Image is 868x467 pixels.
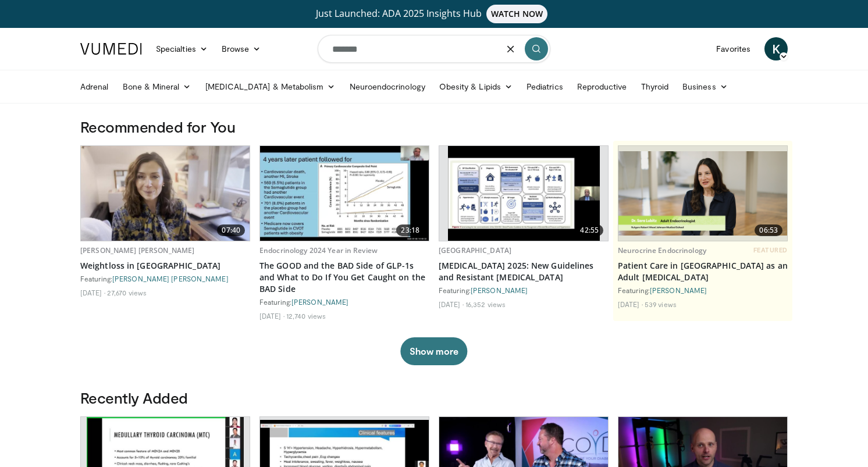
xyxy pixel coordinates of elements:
img: 69d9a9c3-9e0d-45c7-989e-b720a70fb3d0.png.620x360_q85_upscale.png [618,151,787,236]
li: [DATE] [80,288,105,297]
a: K [764,37,788,60]
div: Featuring: [618,286,788,295]
a: Just Launched: ADA 2025 Insights HubWATCH NOW [82,5,786,23]
a: Neurocrine Endocrinology [618,245,706,255]
a: [PERSON_NAME] [PERSON_NAME] [80,245,194,255]
li: [DATE] [439,300,464,309]
li: 539 views [645,300,677,309]
h3: Recently Added [80,388,788,407]
li: 27,670 views [107,288,147,297]
a: [MEDICAL_DATA] & Metabolism [198,75,343,98]
div: Featuring: [259,297,429,306]
a: Weightloss in [GEOGRAPHIC_DATA] [80,260,250,272]
span: 23:18 [396,224,424,236]
a: Adrenal [73,75,116,98]
img: VuMedi Logo [80,43,142,55]
span: 42:55 [575,224,603,236]
span: WATCH NOW [486,5,548,23]
a: 42:55 [439,146,608,241]
a: 23:18 [260,146,429,241]
a: Neuroendocrinology [343,75,432,98]
img: 9983fed1-7565-45be-8934-aef1103ce6e2.620x360_q85_upscale.jpg [81,146,250,241]
span: FEATURED [753,246,788,254]
a: [PERSON_NAME] [650,286,707,294]
a: [GEOGRAPHIC_DATA] [439,245,511,255]
li: [DATE] [618,300,643,309]
a: Patient Care in [GEOGRAPHIC_DATA] as an Adult [MEDICAL_DATA] [618,260,788,283]
a: 06:53 [618,146,787,241]
div: Featuring: [80,274,250,283]
li: 12,740 views [286,311,326,320]
a: Pediatrics [520,75,570,98]
input: Search topics, interventions [318,35,550,63]
a: Browse [215,37,268,60]
h3: Recommended for You [80,117,788,136]
li: 16,352 views [465,300,506,309]
img: 280bcb39-0f4e-42eb-9c44-b41b9262a277.620x360_q85_upscale.jpg [448,146,600,241]
a: The GOOD and the BAD Side of GLP-1s and What to Do If You Get Caught on the BAD Side [259,260,429,295]
a: [PERSON_NAME] [471,286,528,294]
a: [MEDICAL_DATA] 2025: New Guidelines and Resistant [MEDICAL_DATA] [439,260,609,283]
a: Specialties [149,37,215,60]
a: Obesity & Lipids [432,75,520,98]
img: 756cb5e3-da60-49d4-af2c-51c334342588.620x360_q85_upscale.jpg [260,146,429,241]
a: Bone & Mineral [116,75,198,98]
a: [PERSON_NAME] [PERSON_NAME] [112,275,229,283]
span: 07:40 [217,224,245,236]
div: Featuring: [439,286,609,295]
span: 06:53 [755,224,782,236]
a: Reproductive [570,75,634,98]
a: Endocrinology 2024 Year in Review [259,245,378,255]
a: Business [675,75,735,98]
a: Favorites [709,37,757,60]
li: [DATE] [259,311,284,320]
button: Show more [400,337,467,365]
a: 07:40 [81,146,250,241]
a: Thyroid [634,75,676,98]
a: [PERSON_NAME] [291,298,348,306]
